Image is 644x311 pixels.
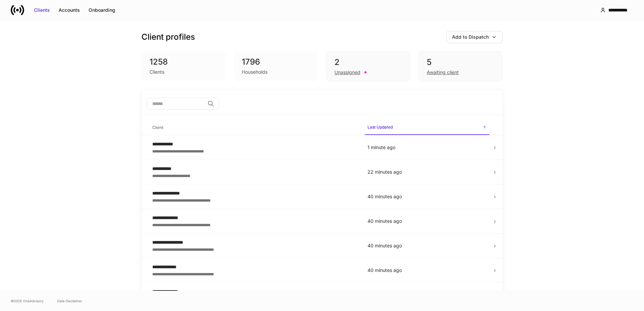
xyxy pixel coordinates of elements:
div: Unassigned [334,69,360,76]
h6: Last Updated [367,124,393,130]
h3: Client profiles [141,32,195,42]
span: Last Updated [365,120,489,135]
div: Add to Dispatch [452,34,489,40]
span: Client [150,121,359,135]
div: Onboarding [89,7,115,13]
h6: Client [152,124,163,131]
div: Households [242,69,267,75]
div: 5Awaiting client [418,51,503,81]
div: 2Unassigned [326,51,410,81]
p: 40 minutes ago [367,242,487,249]
div: 5 [427,57,494,68]
p: 40 minutes ago [367,193,487,200]
p: 1 minute ago [367,144,487,151]
p: 22 minutes ago [367,169,487,175]
p: 40 minutes ago [367,267,487,274]
div: 1258 [150,57,218,67]
div: Clients [34,7,50,13]
span: © 2025 OneAdvisory [11,298,44,304]
div: Accounts [59,7,80,13]
button: Accounts [54,5,84,15]
div: 2 [334,57,402,68]
button: Onboarding [84,5,120,15]
p: 40 minutes ago [367,218,487,224]
div: Clients [150,69,164,75]
button: Add to Dispatch [446,31,503,43]
div: Awaiting client [427,69,459,76]
a: Data Disclaimer [57,298,82,304]
div: 1796 [242,57,310,67]
button: Clients [30,5,54,15]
